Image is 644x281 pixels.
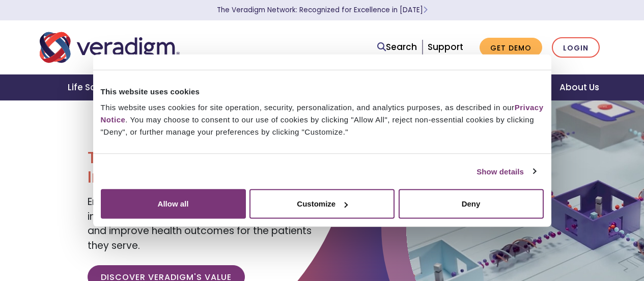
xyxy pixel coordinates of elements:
[399,189,544,219] button: Deny
[480,38,542,58] a: Get Demo
[101,101,544,138] div: This website uses cookies for site operation, security, personalization, and analytics purposes, ...
[101,189,246,219] button: Allow all
[101,103,544,124] a: Privacy Notice
[377,40,417,54] a: Search
[88,148,314,187] h1: Transforming Health, Insightfully®
[547,74,611,100] a: About Us
[217,5,428,15] a: The Veradigm Network: Recognized for Excellence in [DATE]Learn More
[428,41,463,53] a: Support
[101,85,544,97] div: This website uses cookies
[477,165,536,177] a: Show details
[88,195,312,252] span: Empowering our clients with trusted data, insights, and solutions to help reduce costs and improv...
[249,189,395,219] button: Customize
[40,31,180,64] img: Veradigm logo
[423,5,428,15] span: Learn More
[552,37,600,58] a: Login
[55,74,140,100] a: Life Sciences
